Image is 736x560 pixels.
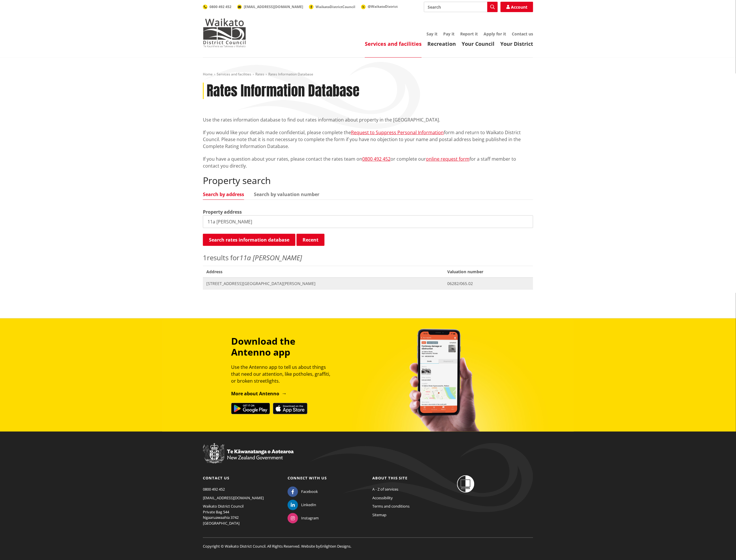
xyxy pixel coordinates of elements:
a: Account [501,2,533,12]
span: Instagram [301,515,319,521]
a: Pay it [443,31,454,37]
a: Terms and conditions [372,504,409,509]
p: If you would like your details made confidential, please complete the form and return to Waikato ... [203,129,533,150]
a: Sitemap [372,512,386,517]
a: Search by valuation number [254,192,319,197]
img: New Zealand Government [203,443,294,464]
a: Contact us [512,31,533,37]
a: 0800 492 452 [203,4,231,9]
a: 0800 492 452 [203,487,225,492]
a: Rates [255,72,264,77]
span: @WaikatoDistrict [368,4,398,9]
input: Search input [424,2,498,12]
a: Accessibility [372,495,393,500]
a: About this site [372,475,407,481]
a: Apply for it [484,31,506,37]
a: LinkedIn [288,502,316,507]
span: [STREET_ADDRESS][GEOGRAPHIC_DATA][PERSON_NAME] [206,281,441,286]
iframe: Messenger Launcher [709,536,730,557]
h2: Property search [203,175,533,186]
a: 0800 492 452 [362,156,390,162]
a: Enlighten Designs [320,544,350,549]
p: Waikato District Council Private Bag 544 Ngaaruawaahia 3742 [GEOGRAPHIC_DATA] [203,504,279,526]
span: 0800 492 452 [210,4,231,9]
a: Report it [460,31,478,37]
p: Use the Antenno app to tell us about things that need our attention, like potholes, graffiti, or ... [231,364,335,384]
span: 06282/065.02 [448,281,530,286]
span: WaikatoDistrictCouncil [316,4,355,9]
span: Rates Information Database [268,72,313,77]
span: [EMAIL_ADDRESS][DOMAIN_NAME] [244,4,303,9]
a: Your District [500,40,533,47]
a: Contact us [203,475,229,481]
a: Recreation [427,40,456,47]
h3: Download the Antenno app [231,336,335,358]
img: Shielded [457,475,474,493]
button: Recent [297,234,324,246]
img: Download on the App Store [273,403,307,414]
a: Facebook [288,489,318,494]
a: @WaikatoDistrict [361,4,398,9]
p: If you have a question about your rates, please contact the rates team on or complete our for a s... [203,155,533,169]
a: [STREET_ADDRESS][GEOGRAPHIC_DATA][PERSON_NAME] 06282/065.02 [203,278,533,289]
a: Services and facilities [365,40,422,47]
span: LinkedIn [301,502,316,508]
h1: Rates Information Database [207,83,359,99]
a: Connect with us [288,475,327,481]
nav: breadcrumb [203,72,533,77]
a: [EMAIL_ADDRESS][DOMAIN_NAME] [203,495,264,500]
label: Property address [203,208,242,215]
img: Waikato District Council - Te Kaunihera aa Takiwaa o Waikato [203,18,246,47]
span: 1 [203,253,207,262]
span: Address [203,266,444,278]
a: WaikatoDistrictCouncil [309,4,355,9]
img: Get it on Google Play [231,403,270,414]
p: Use the rates information database to find out rates information about property in the [GEOGRAPHI... [203,116,533,123]
a: [EMAIL_ADDRESS][DOMAIN_NAME] [237,4,303,9]
a: Request to Suppress Personal Information [351,129,444,136]
span: Valuation number [444,266,533,278]
a: Instagram [288,515,319,521]
a: Search by address [203,192,244,197]
a: Say it [426,31,437,37]
p: Copyright © Waikato District Council. All Rights Reserved. Website by . [203,538,533,549]
a: More about Antenno [231,390,287,397]
a: Services and facilities [217,72,251,77]
a: A - Z of services [372,487,398,492]
a: Home [203,72,213,77]
a: New Zealand Government [203,456,294,461]
a: online request form [426,156,469,162]
a: Your Council [462,40,495,47]
p: results for [203,253,533,263]
em: 11a [PERSON_NAME] [239,253,302,262]
button: Search rates information database [203,234,295,246]
input: e.g. Duke Street NGARUAWAHIA [203,215,533,228]
span: Facebook [301,489,318,495]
